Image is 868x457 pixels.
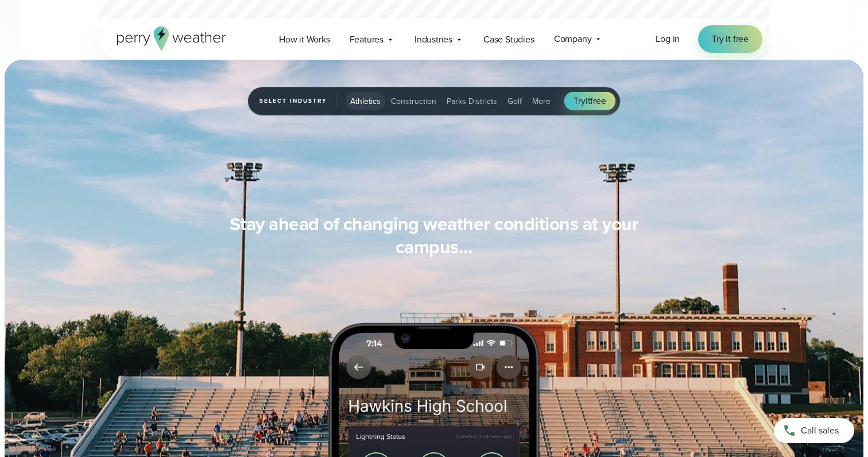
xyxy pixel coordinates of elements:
[350,95,381,107] span: Athletics
[774,418,854,443] a: Call sales
[474,28,544,51] a: Case Studies
[391,95,436,107] span: Construction
[564,92,615,110] a: Tryitfree
[483,33,534,47] span: Case Studies
[350,33,383,47] span: Features
[447,95,497,107] span: Parks Districts
[259,94,336,108] span: Select Industry
[269,28,340,51] a: How it Works
[698,25,762,53] a: Try it free
[712,32,749,46] span: Try it free
[503,92,526,110] button: Golf
[801,424,839,437] span: Call sales
[554,32,592,46] span: Company
[656,32,680,46] a: Log in
[507,95,522,107] span: Golf
[346,92,385,110] button: Athletics
[386,92,441,110] button: Construction
[573,94,606,108] span: Try free
[214,212,654,258] h3: Stay ahead of changing weather conditions at your campus…
[414,33,452,47] span: Industries
[586,94,591,107] span: it
[279,33,330,47] span: How it Works
[532,95,551,107] span: More
[442,92,502,110] button: Parks Districts
[528,92,555,110] button: More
